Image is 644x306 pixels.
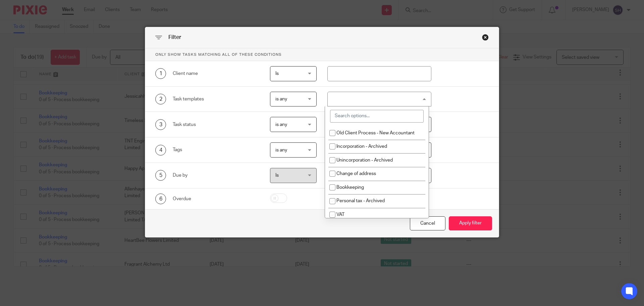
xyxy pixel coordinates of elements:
[449,216,492,231] button: Apply filter
[275,122,287,127] span: is any
[173,195,260,202] div: Overdue
[173,146,260,153] div: Tags
[275,173,279,178] span: Is
[336,144,387,149] span: Incorporation - Archived
[336,158,393,163] span: Unincorporation - Archived
[173,121,260,128] div: Task status
[275,97,287,101] span: is any
[482,34,489,41] div: Close this dialog window
[173,172,260,179] div: Due by
[173,96,260,102] div: Task templates
[336,212,344,217] span: VAT
[336,185,364,190] span: Bookkeeping
[168,35,181,40] span: Filter
[155,170,166,181] div: 5
[336,131,415,135] span: Old Client Process - New Accountant
[155,193,166,204] div: 6
[155,119,166,130] div: 3
[336,171,376,176] span: Change of address
[275,71,279,76] span: Is
[330,110,424,123] input: Search options...
[155,94,166,104] div: 2
[410,216,445,231] div: Close this dialog window
[145,48,499,61] p: Only show tasks matching all of these conditions
[155,68,166,79] div: 1
[275,148,287,152] span: is any
[173,70,260,77] div: Client name
[336,199,385,203] span: Personal tax - Archived
[155,145,166,156] div: 4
